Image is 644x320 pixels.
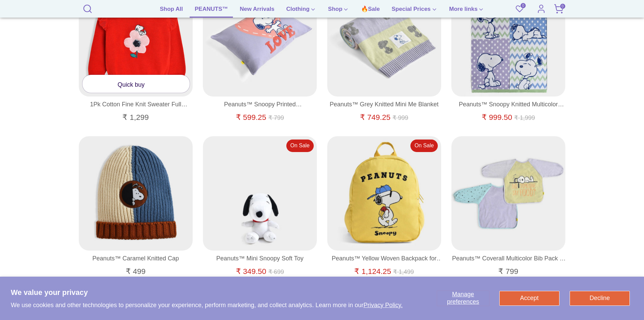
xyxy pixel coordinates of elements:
[323,5,354,18] a: Shop
[11,287,403,298] h2: We value your privacy
[122,113,149,122] span: ₹ 1,299
[444,5,490,18] a: More links
[79,254,193,263] a: Peanuts™ Caramel Knitted Cap
[236,113,266,122] span: ₹ 599.25
[79,136,193,251] a: Peanuts™ Caramel Knitted Cap Cap 1
[447,291,479,305] span: Manage preferences
[190,5,233,18] a: PEANUTS™
[235,5,279,18] a: New Arrivals
[498,267,518,276] span: ₹ 799
[236,267,266,276] span: ₹ 349.50
[482,113,512,122] span: ₹ 999.50
[451,100,566,109] a: Peanuts™ Snoopy Knitted Multicolor Blanket
[437,291,489,306] button: Manage preferences
[534,2,548,16] a: Account
[520,3,526,8] span: 0
[327,136,442,251] a: Peanuts™ Yellow Woven Backpack for Kids School Bag 2
[570,291,630,306] button: Decline
[11,301,403,309] p: We use cookies and other technologies to personalize your experience, perform marketing, and coll...
[410,140,438,152] span: On Sale
[82,75,190,93] a: Quick buy
[363,302,403,308] a: Privacy Policy.
[356,5,385,18] a: 🔥Sale
[268,269,284,275] span: ₹ 699
[268,114,284,121] span: ₹ 799
[393,269,414,275] span: ₹ 1,499
[451,136,566,251] a: Peanuts™ Coverall Multicolor Bib Pack of 2 Bibs 2
[387,5,443,18] a: Special Prices
[552,2,566,16] a: 0
[79,100,193,109] a: 1Pk Cotton Fine Knit Sweater Full Sleeves
[286,140,314,152] span: On Sale
[81,3,94,10] a: Search
[203,136,317,251] a: Peanuts Mini Snoopy Soft Toy Soft Toys 1
[155,5,188,18] a: Shop All
[514,114,535,121] span: ₹ 1,999
[327,100,442,109] a: Peanuts™ Grey Knitted Mini Me Blanket
[499,291,559,306] button: Accept
[281,5,321,18] a: Clothing
[360,113,390,122] span: ₹ 749.25
[203,100,317,109] a: Peanuts™ Snoopy Printed [PERSON_NAME] Pillow
[203,254,317,263] a: Peanuts™ Mini Snoopy Soft Toy
[126,267,146,276] span: ₹ 499
[560,3,566,9] span: 0
[354,267,391,276] span: ₹ 1,124.25
[392,114,408,121] span: ₹ 999
[451,254,566,263] a: Peanuts™ Coverall Multicolor Bib Pack of 2
[327,254,442,263] a: Peanuts™ Yellow Woven Backpack for Kids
